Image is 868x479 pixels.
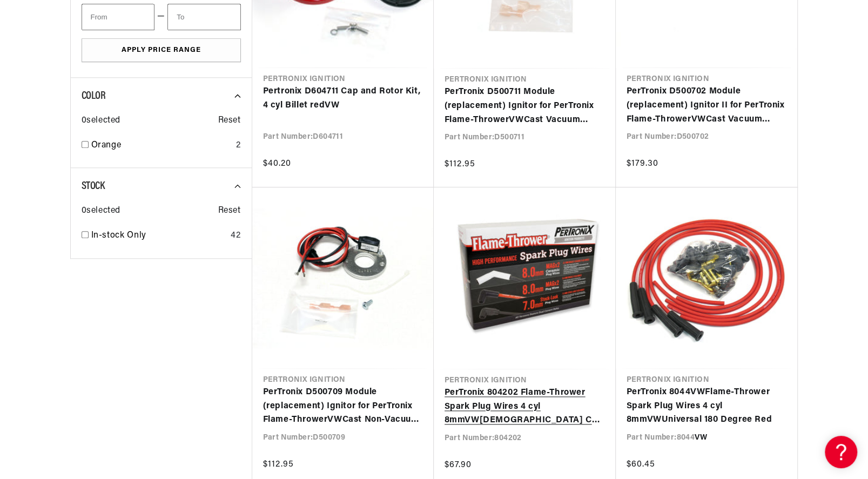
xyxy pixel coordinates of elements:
a: PerTronix D500711 Module (replacement) Ignitor for PerTronix Flame-ThrowerVWCast Vacuum Distributor [445,85,605,127]
a: PerTronix D500702 Module (replacement) Ignitor II for PerTronix Flame-ThrowerVWCast Vacuum Distri... [627,85,786,126]
span: 0 selected [82,204,120,218]
span: 0 selected [82,114,120,128]
input: To [167,4,240,30]
button: Apply Price Range [82,38,241,63]
a: PerTronix D500709 Module (replacement) Ignitor for PerTronix Flame-ThrowerVWCast Non-Vacuum Distr... [263,386,423,427]
div: 2 [236,139,241,153]
span: — [157,10,165,24]
input: From [82,4,154,30]
a: PerTronix 8044VWFlame-Thrower Spark Plug Wires 4 cyl 8mmVWUniversal 180 Degree Red [627,386,786,427]
a: Pertronix D604711 Cap and Rotor Kit, 4 cyl Billet redVW [263,85,423,112]
a: In-stock Only [91,229,227,243]
span: Reset [218,204,241,218]
a: Orange [91,139,232,153]
span: Stock [82,181,105,192]
span: Color [82,91,106,102]
div: 42 [231,229,240,243]
span: Reset [218,114,241,128]
a: PerTronix 804202 Flame-Thrower Spark Plug Wires 4 cyl 8mmVW[DEMOGRAPHIC_DATA] Cap Black [445,386,605,428]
